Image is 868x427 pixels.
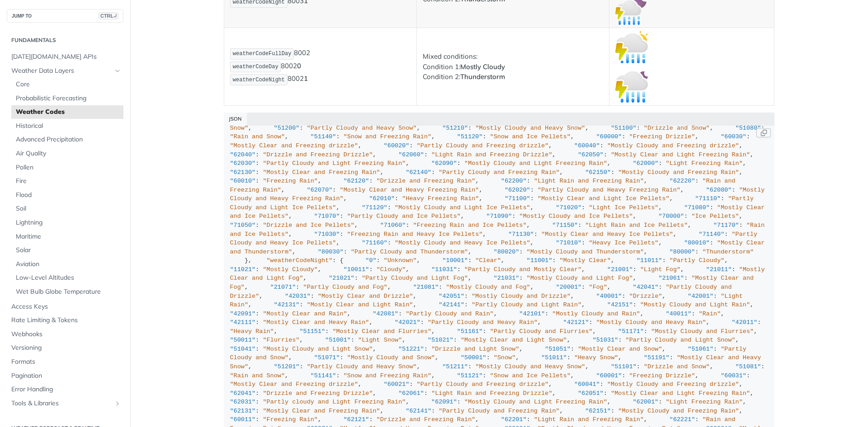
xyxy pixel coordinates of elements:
[285,293,311,300] span: "42031"
[16,218,121,227] span: Lightning
[574,381,600,388] span: "60041"
[351,249,468,255] span: "Partly Cloudy and Thunderstorm"
[431,266,457,273] span: "11031"
[527,257,552,264] span: "11001"
[263,319,369,326] span: "Mostly Clear and Heavy Rain"
[314,231,340,238] span: "71030"
[384,142,410,149] span: "60020"
[11,147,123,160] a: Air Quality
[11,316,121,325] span: Rate Limiting & Tokens
[637,257,662,264] span: "11011"
[329,275,354,282] span: "21021"
[230,399,256,405] span: "62031"
[527,275,633,282] span: "Mostly Cloudy and Light Fog"
[263,160,406,167] span: "Partly Cloudy and Light Freezing Rain"
[373,310,399,317] span: "42081"
[475,257,501,264] span: "Clear"
[263,416,318,423] span: "Freezing Rain"
[629,372,695,379] span: "Freezing Drizzle"
[384,381,410,388] span: "60021"
[344,178,369,184] span: "62120"
[556,239,582,246] span: "71010"
[230,328,274,335] span: "Heavy Rain"
[611,151,750,158] span: "Mostly Clear and Light Freezing Rain"
[736,363,761,370] span: "51081"
[732,319,758,326] span: "42011"
[556,284,582,291] span: "20001"
[263,408,380,414] span: "Mostly Clear and Freezing Rain"
[490,328,593,335] span: "Partly Cloudy and Flurries"
[589,284,608,291] span: "Fog"
[406,310,493,317] span: "Partly Cloudy and Rain"
[508,231,534,238] span: "71130"
[7,328,123,341] a: Webhooks
[596,372,622,379] span: "60001"
[505,187,530,193] span: "62020"
[263,399,406,405] span: "Partly cloudy and Light Freezing Rain"
[684,204,710,211] span: "71080"
[11,357,121,366] span: Formats
[519,310,545,317] span: "42101"
[651,328,754,335] span: "Mostly Cloudy and Flurries"
[230,284,736,300] span: "Partly Cloudy and Drizzle"
[263,178,318,184] span: "Freezing Rain"
[267,257,333,264] span: "weatherCodeNight"
[670,249,695,255] span: "80000"
[344,133,431,140] span: "Snow and Freezing Rain"
[233,77,285,83] span: weatherCodeNight
[230,266,256,273] span: "11021"
[11,119,123,133] a: Historical
[457,328,483,335] span: "51161"
[230,195,758,211] span: "Partly Cloudy and Light Ice Pellets"
[233,64,278,70] span: weatherCodeDay
[472,301,581,308] span: "Partly Cloudy and Light Rain"
[16,122,121,131] span: Historical
[640,266,680,273] span: "Light Fog"
[666,399,743,405] span: "Light Freezing Rain"
[706,266,732,273] span: "21011"
[318,249,344,255] span: "80030"
[347,213,461,220] span: "Partly Cloudy and Ice Pellets"
[11,92,123,105] a: Probabilistic Forecasting
[307,125,417,131] span: "Partly Cloudy and Heavy Snow"
[11,244,123,257] a: Solar
[16,80,121,89] span: Core
[618,328,644,335] span: "51171"
[428,337,453,343] span: "51021"
[431,160,457,167] span: "62090"
[688,346,713,352] span: "51061"
[563,319,589,326] span: "42121"
[314,213,340,220] span: "71070"
[230,239,769,255] span: "Mostly Clear and Thunderstorm"
[534,178,644,184] span: "Light Rain and Freezing Rain"
[303,284,387,291] span: "Partly Cloudy and Fog"
[626,337,736,343] span: "Partly Cloudy and Light Snow"
[611,363,637,370] span: "51101"
[299,328,325,335] span: "51151"
[589,239,659,246] span: "Heavy Ice Pellets"
[395,239,530,246] span: "Mostly Cloudy and Heavy Ice Pellets"
[230,47,410,86] p: 8002 8002 8002
[344,266,369,273] span: "10011"
[365,257,376,264] span: "0"
[615,70,648,103] img: mostly_cloudy_thunderstorm_night
[16,94,121,103] span: Probabilistic Forecasting
[756,128,771,137] button: Copy Code
[230,381,359,388] span: "Mostly Clear and Freezing drizzle"
[358,337,402,343] span: "Light Snow"
[304,75,308,83] strong: 1
[644,363,710,370] span: "Drizzle and Snow"
[457,133,483,140] span: "51120"
[16,177,121,186] span: Fire
[658,213,684,220] span: "70000"
[16,191,121,200] span: Flood
[611,390,750,397] span: "Mostly Clear and Light Freezing Rain"
[596,319,706,326] span: "Mostly Cloudy and Heavy Rain"
[684,239,710,246] span: "80010"
[11,78,123,91] a: Core
[311,133,336,140] span: "51140"
[629,293,662,300] span: "Drizzle"
[7,50,123,64] a: [DATE][DOMAIN_NAME] APIs
[556,204,582,211] span: "71020"
[431,390,552,397] span: "Light Rain and Freezing Drizzle"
